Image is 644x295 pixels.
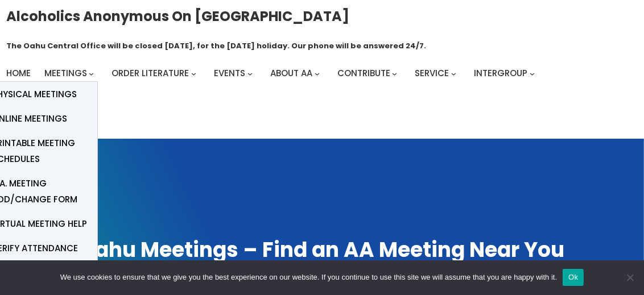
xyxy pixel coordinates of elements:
[415,67,449,79] span: Service
[270,67,312,79] span: About AA
[60,272,557,283] span: We use cookies to ensure that we give you the best experience on our website. If you continue to ...
[191,71,196,76] button: Order Literature submenu
[247,71,253,76] button: Events submenu
[415,65,449,81] a: Service
[214,65,245,81] a: Events
[10,236,634,264] h1: Oahu Meetings – Find an AA Meeting Near You
[6,65,31,81] a: Home
[451,71,456,76] button: Service submenu
[44,65,87,81] a: Meetings
[270,65,312,81] a: About AA
[44,67,87,79] span: Meetings
[624,272,635,283] span: No
[214,67,245,79] span: Events
[315,71,320,76] button: About AA submenu
[392,71,397,76] button: Contribute submenu
[530,71,535,76] button: Intergroup submenu
[6,4,349,28] a: Alcoholics Anonymous on [GEOGRAPHIC_DATA]
[6,65,539,81] nav: Intergroup
[112,67,189,79] span: Order Literature
[337,65,390,81] a: Contribute
[6,40,426,52] h1: The Oahu Central Office will be closed [DATE], for the [DATE] holiday. Our phone will be answered...
[474,67,527,79] span: Intergroup
[563,269,584,286] button: Ok
[6,67,31,79] span: Home
[89,71,94,76] button: Meetings submenu
[474,65,527,81] a: Intergroup
[337,67,390,79] span: Contribute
